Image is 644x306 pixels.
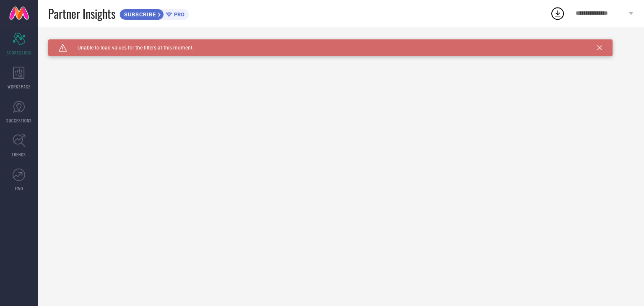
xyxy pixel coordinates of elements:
[120,11,158,18] span: SUBSCRIBE
[8,83,31,90] span: WORKSPACE
[12,151,26,158] span: TRENDS
[48,39,634,46] div: Unable to load filters at this moment. Please try later.
[7,49,31,56] span: SCORECARDS
[15,185,23,192] span: FWD
[48,5,115,22] span: Partner Insights
[172,11,184,18] span: PRO
[119,7,189,20] a: SUBSCRIBEPRO
[6,117,32,124] span: SUGGESTIONS
[550,6,565,21] div: Open download list
[67,45,194,51] span: Unable to load values for the filters at this moment.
